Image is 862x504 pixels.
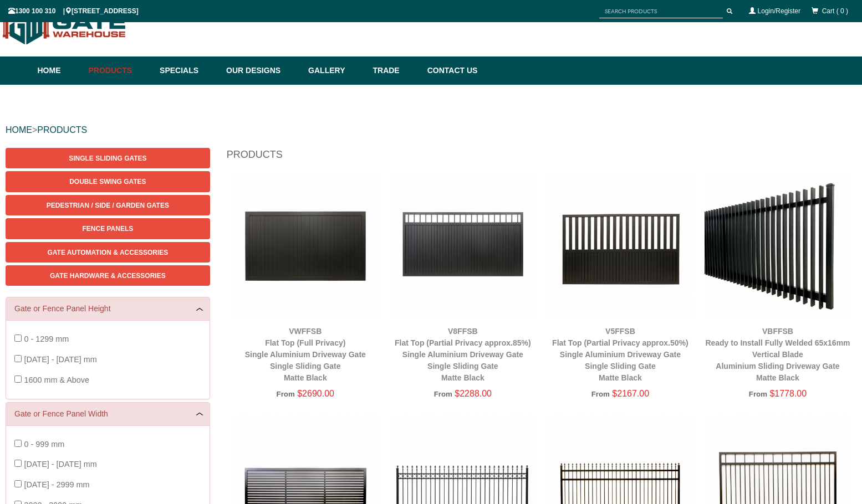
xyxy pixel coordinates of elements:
span: [DATE] - [DATE] mm [24,460,96,469]
a: Trade [367,56,421,85]
a: Gate or Fence Panel Width [14,408,201,420]
span: 1600 mm & Above [24,376,89,384]
a: Gate Automation & Accessories [6,242,210,263]
span: Pedestrian / Side / Garden Gates [47,202,169,209]
img: VWFFSB - Flat Top (Full Privacy) - Single Aluminium Driveway Gate - Single Sliding Gate - Matte B... [232,173,379,319]
img: VBFFSB - Ready to Install Fully Welded 65x16mm Vertical Blade - Aluminium Sliding Driveway Gate -... [705,173,851,319]
div: > [6,112,856,148]
a: Double Swing Gates [6,171,210,192]
a: Specials [154,56,221,85]
span: $2288.00 [455,389,492,398]
a: VWFFSBFlat Top (Full Privacy)Single Aluminium Driveway GateSingle Sliding GateMatte Black [245,327,366,382]
a: Home [38,56,83,85]
span: $2167.00 [612,389,649,398]
span: Gate Automation & Accessories [47,249,168,256]
a: Fence Panels [6,218,210,239]
a: Pedestrian / Side / Garden Gates [6,195,210,215]
span: Gate Hardware & Accessories [50,272,166,280]
span: [DATE] - [DATE] mm [24,355,96,364]
a: PRODUCTS [37,125,87,135]
a: Login/Register [758,7,800,15]
a: HOME [6,125,32,135]
input: SEARCH PRODUCTS [599,4,723,18]
span: 1300 100 310 | [STREET_ADDRESS] [8,7,139,15]
span: Double Swing Gates [69,178,146,186]
a: Gate or Fence Panel Height [14,303,201,315]
span: 0 - 999 mm [24,440,64,449]
span: $2690.00 [297,389,334,398]
a: Our Designs [221,56,303,85]
img: V8FFSB - Flat Top (Partial Privacy approx.85%) - Single Aluminium Driveway Gate - Single Sliding ... [390,173,536,319]
a: Products [83,56,155,85]
span: From [434,390,452,398]
span: From [591,390,610,398]
a: V5FFSBFlat Top (Partial Privacy approx.50%)Single Aluminium Driveway GateSingle Sliding GateMatte... [552,327,688,382]
iframe: LiveChat chat widget [640,208,862,465]
img: V5FFSB - Flat Top (Partial Privacy approx.50%) - Single Aluminium Driveway Gate - Single Sliding ... [547,173,693,319]
span: [DATE] - 2999 mm [24,480,89,489]
span: Fence Panels [82,225,133,233]
a: V8FFSBFlat Top (Partial Privacy approx.85%)Single Aluminium Driveway GateSingle Sliding GateMatte... [395,327,531,382]
span: Single Sliding Gates [69,155,146,162]
h1: Products [227,148,856,167]
span: From [277,390,295,398]
a: Gallery [303,56,367,85]
a: Contact Us [422,56,478,85]
span: 0 - 1299 mm [24,335,69,343]
a: Gate Hardware & Accessories [6,265,210,286]
span: Cart ( 0 ) [822,7,848,15]
a: Single Sliding Gates [6,148,210,168]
